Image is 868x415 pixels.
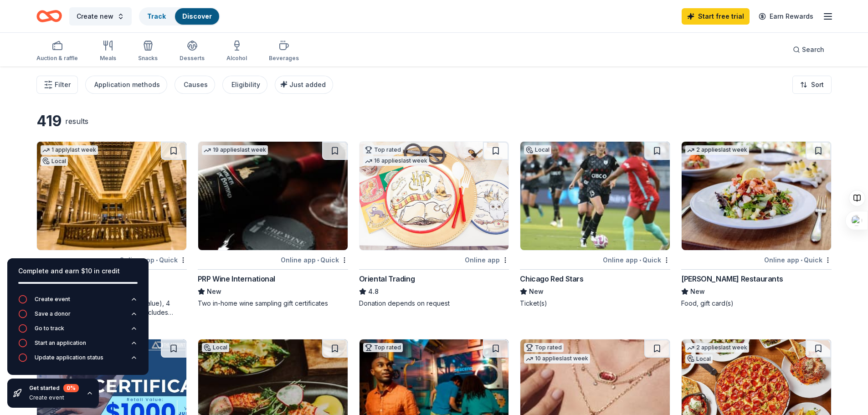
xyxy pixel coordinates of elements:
div: Create event [29,394,79,401]
span: Sort [811,79,824,90]
div: Application methods [94,79,160,90]
div: 16 applies last week [363,156,429,166]
a: Image for Oriental TradingTop rated16 applieslast weekOnline appOriental Trading4.8Donation depen... [359,141,509,308]
div: results [65,116,88,127]
div: Go to track [35,325,64,332]
img: Image for Cameron Mitchell Restaurants [682,142,831,250]
div: Top rated [363,145,403,154]
div: Create event [35,296,70,303]
span: New [529,286,544,297]
a: Start free trial [682,8,750,25]
div: Snacks [138,55,158,62]
button: Sort [792,76,832,94]
div: Meals [100,55,116,62]
button: Start an application [18,338,138,353]
div: Ticket(s) [520,299,670,308]
img: Image for Chicago Red Stars [520,142,670,250]
span: Just added [289,81,326,88]
button: TrackDiscover [139,7,220,26]
div: Complete and earn $10 in credit [18,266,138,277]
a: Image for Cameron Mitchell Restaurants2 applieslast weekOnline app•Quick[PERSON_NAME] Restaurants... [681,141,832,308]
button: Causes [175,76,215,94]
button: Create new [69,7,132,26]
div: Local [202,343,229,352]
div: 10 applies last week [524,354,590,364]
button: Update application status [18,353,138,368]
div: 419 [36,112,62,130]
div: Causes [184,79,208,90]
div: 2 applies last week [685,343,749,353]
button: Create event [18,295,138,309]
a: Image for Chicago Red StarsLocalOnline app•QuickChicago Red StarsNewTicket(s) [520,141,670,308]
span: • [639,256,641,264]
div: Online app Quick [281,254,348,266]
div: Top rated [363,343,403,352]
a: Discover [182,12,212,20]
div: Online app Quick [764,254,832,266]
img: Image for Oriental Trading [360,142,509,250]
div: Local [524,145,551,154]
div: 0 % [63,384,79,392]
div: Beverages [269,55,299,62]
div: Oriental Trading [359,273,415,284]
div: Eligibility [231,79,260,90]
div: Get started [29,384,79,392]
div: 1 apply last week [41,145,98,155]
button: Snacks [138,36,158,67]
div: Local [685,354,713,364]
div: [PERSON_NAME] Restaurants [681,273,783,284]
div: Online app Quick [603,254,670,266]
button: Beverages [269,36,299,67]
div: Desserts [180,55,205,62]
button: Filter [36,76,78,94]
span: Create new [77,11,113,22]
span: Filter [55,79,71,90]
span: • [156,256,158,264]
div: Alcohol [226,55,247,62]
div: Start an application [35,339,86,347]
span: New [690,286,705,297]
div: PRP Wine International [198,273,275,284]
span: New [207,286,221,297]
div: Online app [465,254,509,266]
div: 19 applies last week [202,145,268,155]
button: Search [786,41,832,59]
button: Just added [275,76,333,94]
div: Top rated [524,343,564,352]
button: Go to track [18,324,138,338]
a: Image for Chicago Architecture Center1 applylast weekLocalOnline app•Quick[GEOGRAPHIC_DATA]New4 C... [36,141,187,317]
a: Track [147,12,166,20]
span: Search [802,44,824,55]
button: Desserts [180,36,205,67]
img: Image for PRP Wine International [198,142,348,250]
div: Chicago Red Stars [520,273,583,284]
span: 4.8 [368,286,379,297]
button: Auction & raffle [36,36,78,67]
div: 2 applies last week [685,145,749,155]
a: Home [36,5,62,27]
img: Image for Chicago Architecture Center [37,142,186,250]
div: Save a donor [35,310,71,318]
div: Food, gift card(s) [681,299,832,308]
div: Two in-home wine sampling gift certificates [198,299,348,308]
div: Update application status [35,354,103,361]
div: Local [41,157,68,166]
button: Save a donor [18,309,138,324]
a: Earn Rewards [753,8,819,25]
button: Alcohol [226,36,247,67]
a: Image for PRP Wine International19 applieslast weekOnline app•QuickPRP Wine InternationalNewTwo i... [198,141,348,308]
span: • [801,256,802,264]
div: Donation depends on request [359,299,509,308]
button: Application methods [85,76,167,94]
span: • [317,256,319,264]
button: Meals [100,36,116,67]
div: Auction & raffle [36,55,78,62]
button: Eligibility [222,76,267,94]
